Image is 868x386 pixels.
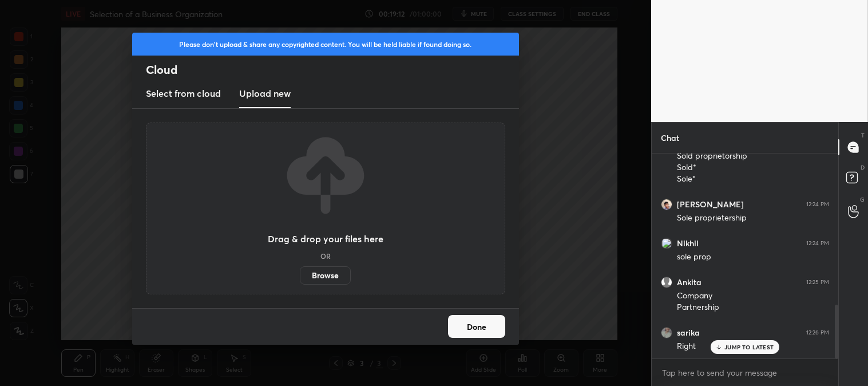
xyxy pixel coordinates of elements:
[677,151,829,162] div: Sold proprietorship
[677,302,829,313] div: Partnership
[268,234,383,243] h3: Drag & drop your files here
[677,199,744,210] h6: [PERSON_NAME]
[677,290,829,302] div: Company
[677,238,699,249] h6: Nikhil
[652,123,688,153] p: Chat
[806,329,829,336] div: 12:26 PM
[677,174,829,185] div: Sole*
[861,131,865,140] p: T
[677,328,700,338] h6: sarika
[661,277,672,288] img: default.png
[677,251,829,263] div: sole prop
[652,153,838,359] div: grid
[146,86,221,100] h3: Select from cloud
[677,277,701,287] h6: Ankita
[677,341,829,352] div: Right
[806,201,829,208] div: 12:24 PM
[724,344,774,350] p: JUMP TO LATEST
[860,195,865,204] p: G
[677,162,829,174] div: Sold*
[448,315,505,338] button: Done
[661,199,672,210] img: 3
[806,240,829,247] div: 12:24 PM
[132,33,519,56] div: Please don't upload & share any copyrighted content. You will be held liable if found doing so.
[661,238,672,249] img: 3
[239,86,291,100] h3: Upload new
[661,327,672,338] img: 33290f3dbd65491c8bcaa6418dd8b8ac.jpg
[320,253,331,259] h5: OR
[146,62,519,77] h2: Cloud
[861,163,865,172] p: D
[806,279,829,286] div: 12:25 PM
[677,212,829,224] div: Sole proprietership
